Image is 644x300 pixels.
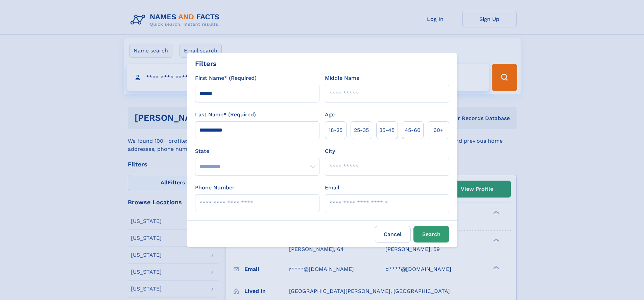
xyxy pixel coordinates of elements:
[354,126,369,134] span: 25‑35
[325,111,335,119] label: Age
[195,147,319,155] label: State
[195,59,217,69] div: Filters
[325,184,339,192] label: Email
[379,126,395,134] span: 35‑45
[433,126,444,134] span: 60+
[375,226,411,243] label: Cancel
[195,74,257,82] label: First Name* (Required)
[405,126,421,134] span: 45‑60
[413,226,449,243] button: Search
[325,74,359,82] label: Middle Name
[195,111,256,119] label: Last Name* (Required)
[325,147,335,155] label: City
[195,184,235,192] label: Phone Number
[329,126,342,134] span: 18‑25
